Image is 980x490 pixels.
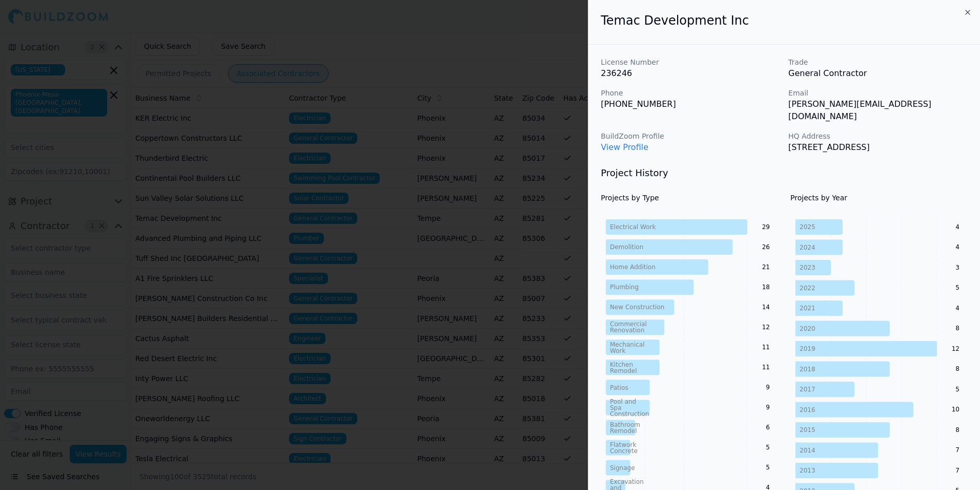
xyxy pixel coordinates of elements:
[762,263,770,271] text: 21
[601,57,780,67] p: License Number
[610,361,633,368] tspan: Kitchen
[766,384,770,391] text: 9
[800,447,815,454] tspan: 2014
[601,131,780,141] p: BuildZoom Profile
[762,223,770,231] text: 29
[610,384,628,391] tspan: Patios
[788,131,968,141] p: HQ Address
[800,345,815,352] tspan: 2019
[610,410,649,418] tspan: Construction
[762,284,770,291] text: 18
[955,223,959,231] text: 4
[610,263,656,271] tspan: Home Addition
[800,386,815,393] tspan: 2017
[610,304,664,311] tspan: New Construction
[610,441,636,448] tspan: Flatwork
[610,427,637,435] tspan: Remodel
[800,285,815,292] tspan: 2022
[800,223,815,231] tspan: 2025
[766,444,770,451] text: 5
[952,345,959,352] text: 12
[800,426,815,434] tspan: 2015
[610,421,640,428] tspan: Bathroom
[955,284,959,291] text: 5
[762,304,770,311] text: 14
[762,344,770,351] text: 11
[955,386,959,393] text: 5
[610,464,635,472] tspan: Signage
[800,406,815,413] tspan: 2016
[762,324,770,331] text: 12
[800,467,815,474] tspan: 2013
[610,243,643,251] tspan: Demolition
[800,325,815,332] tspan: 2020
[766,464,770,471] text: 5
[610,321,647,328] tspan: Commercial
[601,88,780,98] p: Phone
[955,264,959,271] text: 3
[610,327,645,334] tspan: Renovation
[955,305,959,312] text: 4
[610,404,622,411] tspan: Spa
[788,57,968,67] p: Trade
[610,478,644,485] tspan: Excavation
[766,404,770,411] text: 9
[762,243,770,251] text: 26
[610,347,625,354] tspan: Work
[800,264,815,271] tspan: 2023
[601,166,968,180] h3: Project History
[601,67,780,80] p: 236246
[800,244,815,251] tspan: 2024
[800,366,815,373] tspan: 2018
[601,98,780,110] p: [PHONE_NUMBER]
[601,12,968,29] h2: Temac Development Inc
[955,243,959,251] text: 4
[952,406,959,413] text: 10
[955,426,959,434] text: 8
[800,305,815,312] tspan: 2021
[762,364,770,371] text: 11
[955,365,959,372] text: 8
[955,325,959,332] text: 8
[766,424,770,431] text: 6
[610,398,636,405] tspan: Pool and
[610,284,639,291] tspan: Plumbing
[601,142,648,152] a: View Profile
[610,223,656,231] tspan: Electrical Work
[601,193,778,203] h4: Projects by Type
[788,88,968,98] p: Email
[610,341,645,348] tspan: Mechanical
[788,67,968,80] p: General Contractor
[955,467,959,474] text: 7
[788,141,968,154] p: [STREET_ADDRESS]
[610,447,638,455] tspan: Concrete
[955,446,959,454] text: 7
[788,98,968,123] p: [PERSON_NAME][EMAIL_ADDRESS][DOMAIN_NAME]
[790,193,968,203] h4: Projects by Year
[610,367,637,374] tspan: Remodel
